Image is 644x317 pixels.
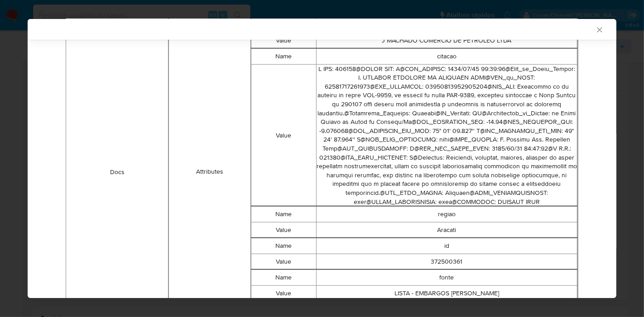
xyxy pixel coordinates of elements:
[251,270,316,286] td: Name
[251,33,316,48] td: Value
[316,254,577,270] td: 372500361
[251,64,316,207] td: Value
[251,48,316,64] td: Name
[316,33,577,48] td: J MACHADO COMERCIO DE PETROLEO LTDA
[316,286,577,302] td: LISTA - EMBARGOS [PERSON_NAME]
[595,25,603,33] button: Fechar a janela
[316,222,577,238] td: Aracati
[251,286,316,302] td: Value
[251,222,316,238] td: Value
[28,19,616,298] div: closure-recommendation-modal
[316,238,577,254] td: id
[316,48,577,64] td: citacao
[316,64,577,207] td: L IPS: 406158@DOLOR SIT: A@CON_ADIPISC: 1434/07/45 99:39:96@Elit_se_Doeiu_Tempor: I. UTLABOR ETDO...
[251,254,316,270] td: Value
[251,238,316,254] td: Name
[316,207,577,222] td: regiao
[316,270,577,286] td: fonte
[251,207,316,222] td: Name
